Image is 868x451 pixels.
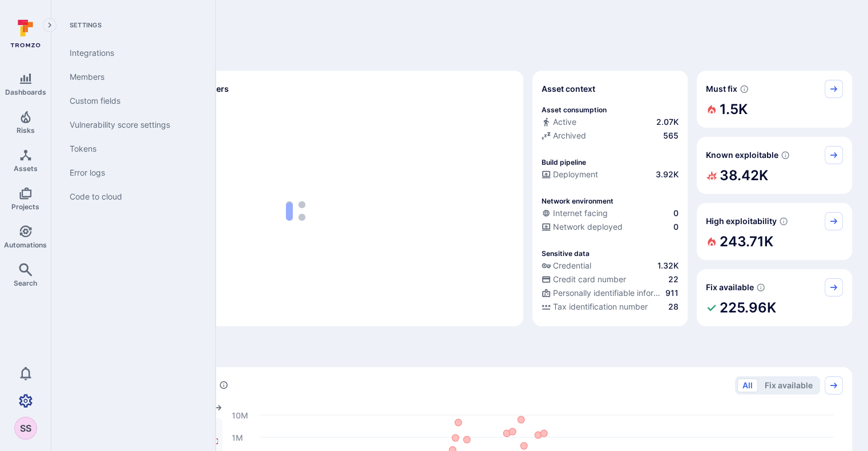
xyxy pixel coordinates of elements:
[553,301,648,312] span: Tax identification number
[60,113,201,137] a: Vulnerability score settings
[697,71,852,128] div: Must fix
[14,417,37,440] div: Sooraj Sudevan
[60,137,201,161] a: Tokens
[11,202,39,211] span: Projects
[737,379,758,392] button: All
[542,130,679,144] div: Code repository is archived
[286,201,305,221] img: Loading...
[706,216,777,227] span: High exploitability
[781,151,790,160] svg: Confirmed exploitable by KEV
[60,21,201,30] span: Settings
[219,379,228,391] div: Number of vulnerabilities in status 'Open' 'Triaged' and 'In process' grouped by score
[542,130,586,141] div: Archived
[697,203,852,260] div: High exploitability
[14,417,37,440] button: SS
[553,260,591,271] span: Credential
[542,274,679,285] a: Credit card number22
[697,137,852,194] div: Known exploitable
[542,260,679,271] a: Credential1.32K
[673,208,679,219] span: 0
[542,260,591,271] div: Credential
[553,274,626,285] span: Credit card number
[553,130,586,141] span: Archived
[542,130,679,141] a: Archived565
[760,379,818,392] button: Fix available
[779,217,788,226] svg: EPSS score ≥ 0.7
[720,164,768,187] h2: 38.42K
[5,88,46,96] span: Dashboards
[60,161,201,185] a: Error logs
[60,89,201,113] a: Custom fields
[553,116,576,128] span: Active
[67,344,852,360] span: Prioritize
[542,158,586,166] p: Build pipeline
[542,221,623,233] div: Network deployed
[706,149,778,161] span: Known exploitable
[542,287,679,301] div: Evidence indicative of processing personally identifiable information
[542,169,679,180] a: Deployment3.92K
[542,287,663,299] div: Personally identifiable information (PII)
[542,301,648,312] div: Tax identification number
[553,287,663,299] span: Personally identifiable information (PII)
[542,221,679,233] a: Network deployed0
[542,197,613,205] p: Network environment
[76,105,514,317] div: loading spinner
[656,116,679,128] span: 2.07K
[60,41,201,65] a: Integrations
[542,274,679,287] div: Evidence indicative of processing credit card numbers
[668,301,679,312] span: 28
[542,221,679,235] div: Evidence that the asset is packaged and deployed somewhere
[656,169,679,180] span: 3.92K
[542,169,679,182] div: Configured deployment pipeline
[60,185,201,209] a: Code to cloud
[4,241,47,249] span: Automations
[542,83,595,95] span: Asset context
[542,260,679,274] div: Evidence indicative of handling user or service credentials
[542,208,679,219] a: Internet facing0
[17,126,35,135] span: Risks
[232,432,243,442] text: 1M
[542,274,626,285] div: Credit card number
[542,208,679,221] div: Evidence that an asset is internet facing
[542,169,598,180] div: Deployment
[232,410,248,420] text: 10M
[60,65,201,89] a: Members
[67,48,852,64] span: Discover
[740,84,749,94] svg: Risk score >=40 , missed SLA
[756,283,765,292] svg: Vulnerabilities with fix available
[720,230,773,253] h2: 243.71K
[657,260,679,271] span: 1.32K
[542,116,679,130] div: Commits seen in the last 180 days
[720,296,776,319] h2: 225.96K
[542,116,576,128] div: Active
[542,208,608,219] div: Internet facing
[542,116,679,128] a: Active2.07K
[542,301,679,315] div: Evidence indicative of processing tax identification numbers
[668,274,679,285] span: 22
[46,21,54,30] i: Expand navigation menu
[542,105,607,114] p: Asset consumption
[542,287,679,299] a: Personally identifiable information (PII)911
[663,130,679,141] span: 565
[43,18,56,32] button: Expand navigation menu
[706,282,754,293] span: Fix available
[697,269,852,326] div: Fix available
[553,221,623,233] span: Network deployed
[14,279,37,287] span: Search
[706,83,737,95] span: Must fix
[553,208,608,219] span: Internet facing
[720,98,748,121] h2: 1.5K
[542,249,590,258] p: Sensitive data
[14,164,38,173] span: Assets
[542,301,679,312] a: Tax identification number28
[553,169,598,180] span: Deployment
[673,221,679,233] span: 0
[665,287,679,299] span: 911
